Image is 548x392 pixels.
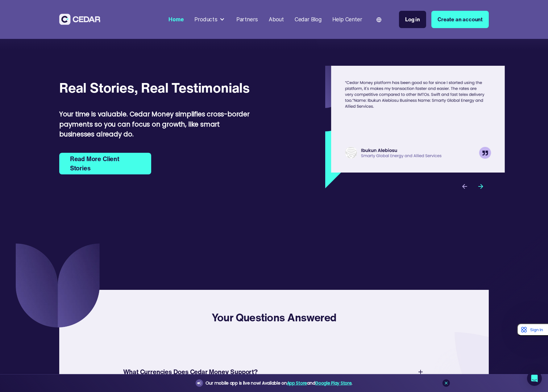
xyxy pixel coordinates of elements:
[457,178,473,194] div: previous slide
[332,15,362,23] div: Help Center
[325,66,489,188] div: carousel
[59,80,250,96] div: Real Stories, Real Testimonials
[166,12,187,27] a: Home
[205,379,352,387] div: Our mobile app is live now! Available on and .
[59,153,151,174] a: Read More Client Stories
[168,15,184,23] div: Home
[315,380,351,386] a: Google Play Store
[431,11,489,28] a: Create an account
[197,381,202,386] img: announcement
[123,366,258,378] div: What Currencies Does Cedar Money Support?
[325,66,505,188] img: Testimonial
[287,380,307,386] a: App Store
[376,17,381,22] img: world icon
[399,11,426,28] a: Log in
[194,15,217,23] div: Products
[212,303,336,334] h1: Your Questions Answered
[330,12,365,27] a: Help Center
[473,178,489,194] div: next slide
[70,154,140,173] strong: Read More Client Stories
[123,363,425,380] div: What Currencies Does Cedar Money Support?
[234,12,261,27] a: Partners
[59,110,250,139] strong: Your time is valuable. Cedar Money simplifies cross-border payments so you can focus on growth, l...
[292,12,324,27] a: Cedar Blog
[325,66,479,188] div: 1 of 3
[236,15,258,23] div: Partners
[405,15,420,23] div: Log in
[269,15,284,23] div: About
[266,12,286,27] a: About
[192,13,228,26] div: Products
[295,15,322,23] div: Cedar Blog
[527,371,542,386] div: Open Intercom Messenger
